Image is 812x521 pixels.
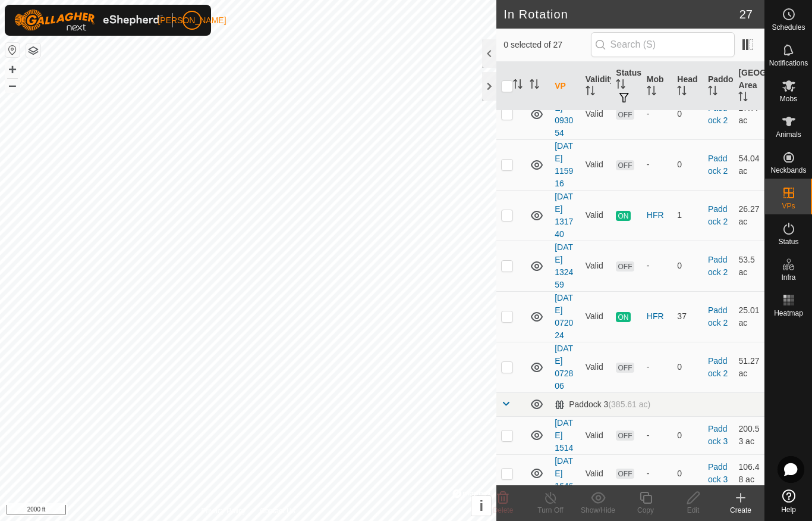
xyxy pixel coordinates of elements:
span: ON [616,211,630,221]
img: Gallagher Logo [14,10,163,31]
td: Valid [581,241,612,291]
a: Privacy Policy [202,506,246,516]
div: Paddock 3 [555,400,650,410]
button: i [471,496,491,516]
th: Validity [581,62,612,111]
button: Map Layers [26,43,40,58]
span: VPs [782,202,795,210]
span: [PERSON_NAME] [158,14,226,27]
td: 54.04 ac [734,139,764,190]
span: OFF [616,160,634,170]
td: Valid [581,190,612,241]
td: 0 [672,89,703,139]
span: Infra [781,274,795,281]
a: Paddock 2 [708,154,728,176]
span: OFF [616,261,634,272]
td: Valid [581,342,612,392]
td: 1 [672,190,703,241]
p-sorticon: Activate to sort [513,81,523,91]
span: Schedules [772,24,805,31]
p-sorticon: Activate to sort [586,88,595,97]
button: – [5,78,20,92]
td: 26.27 ac [734,190,764,241]
input: Search (S) [591,32,735,57]
div: - [647,158,668,171]
a: [DATE] 131740 [555,192,573,239]
p-sorticon: Activate to sort [738,93,748,103]
th: Paddock [703,62,734,111]
a: [DATE] 1646 [555,456,573,491]
a: [DATE] 1514 [555,418,573,453]
span: OFF [616,430,634,441]
a: Paddock 2 [708,255,728,277]
span: OFF [616,363,634,373]
span: (385.61 ac) [608,400,650,409]
p-sorticon: Activate to sort [647,88,656,97]
div: Show/Hide [574,505,622,516]
div: - [647,429,668,442]
th: Status [611,62,642,111]
span: Neckbands [770,167,806,174]
td: Valid [581,139,612,190]
td: Valid [581,291,612,342]
span: Delete [493,506,514,514]
p-sorticon: Activate to sort [677,88,687,97]
td: 53.5 ac [734,241,764,291]
h2: In Rotation [503,7,739,21]
a: Paddock 2 [708,356,728,378]
a: [DATE] 132459 [555,242,573,289]
td: 0 [672,241,703,291]
td: 0 [672,416,703,454]
div: - [647,361,668,373]
a: Paddock 2 [708,204,728,226]
span: Help [781,506,796,513]
span: Notifications [769,60,808,67]
p-sorticon: Activate to sort [530,81,539,91]
th: Mob [642,62,673,111]
button: Reset Map [5,43,20,57]
button: + [5,63,20,77]
td: 200.53 ac [734,416,764,454]
th: Head [672,62,703,111]
td: 37 [672,291,703,342]
a: Contact Us [260,506,295,516]
div: - [647,108,668,120]
div: Edit [669,505,717,516]
span: OFF [616,110,634,120]
span: Status [778,238,798,245]
div: - [647,260,668,272]
a: Paddock 3 [708,424,728,446]
a: Paddock 2 [708,103,728,125]
a: Paddock 3 [708,462,728,484]
span: 27 [739,5,753,23]
td: Valid [581,454,612,492]
td: Valid [581,89,612,139]
a: [DATE] 072024 [555,293,573,340]
div: Create [717,505,764,516]
a: [DATE] 115916 [555,141,573,188]
span: Animals [776,131,801,138]
td: Valid [581,416,612,454]
p-sorticon: Activate to sort [708,88,717,97]
p-sorticon: Activate to sort [616,81,625,91]
td: 0 [672,139,703,190]
td: 51.27 ac [734,342,764,392]
th: VP [550,62,581,111]
span: ON [616,312,630,322]
div: HFR [647,209,668,221]
div: HFR [647,310,668,323]
span: Mobs [780,95,797,102]
td: 0 [672,342,703,392]
span: OFF [616,469,634,479]
span: i [479,498,483,514]
div: Copy [622,505,669,516]
div: - [647,467,668,480]
a: [DATE] 072806 [555,344,573,391]
span: 0 selected of 27 [503,39,590,51]
div: Turn Off [527,505,574,516]
td: 27.77 ac [734,89,764,139]
a: Help [765,485,812,518]
td: 106.48 ac [734,454,764,492]
td: 0 [672,454,703,492]
a: [DATE] 093054 [555,91,573,138]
